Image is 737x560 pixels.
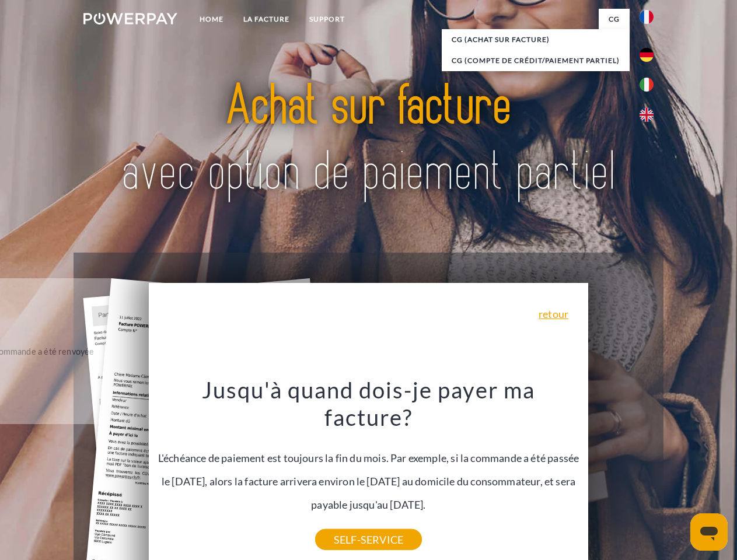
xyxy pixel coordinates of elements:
[156,376,582,432] h3: Jusqu'à quand dois-je payer ma facture?
[299,9,355,30] a: Support
[190,9,233,30] a: Home
[539,309,568,319] a: retour
[442,29,630,50] a: CG (achat sur facture)
[640,78,654,92] img: it
[640,10,654,24] img: fr
[156,376,582,540] div: L'échéance de paiement est toujours la fin du mois. Par exemple, si la commande a été passée le [...
[83,13,177,24] img: logo-powerpay-white.svg
[640,48,654,62] img: de
[640,108,654,122] img: en
[233,9,299,30] a: LA FACTURE
[442,50,630,71] a: CG (Compte de crédit/paiement partiel)
[315,529,422,550] a: SELF-SERVICE
[599,9,630,30] a: CG
[111,56,626,223] img: title-powerpay_fr.svg
[690,513,728,551] iframe: Bouton de lancement de la fenêtre de messagerie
